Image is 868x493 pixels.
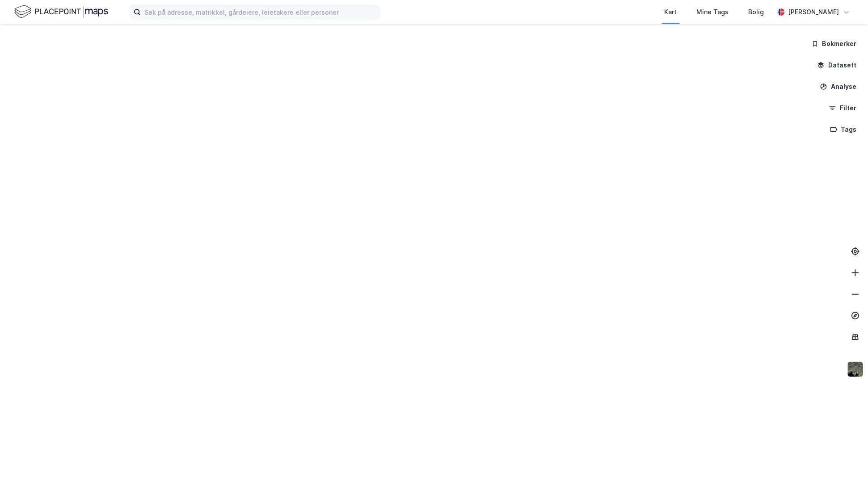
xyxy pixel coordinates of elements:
div: Chatt-widget [823,450,868,493]
div: Mine Tags [697,7,729,17]
div: Bolig [749,7,764,17]
div: Kart [665,7,677,17]
iframe: Chat Widget [823,450,868,493]
img: logo.f888ab2527a4732fd821a326f86c7f29.svg [14,4,108,20]
input: Søk på adresse, matrikkel, gårdeiere, leietakere eller personer [141,5,379,19]
div: [PERSON_NAME] [788,7,839,17]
